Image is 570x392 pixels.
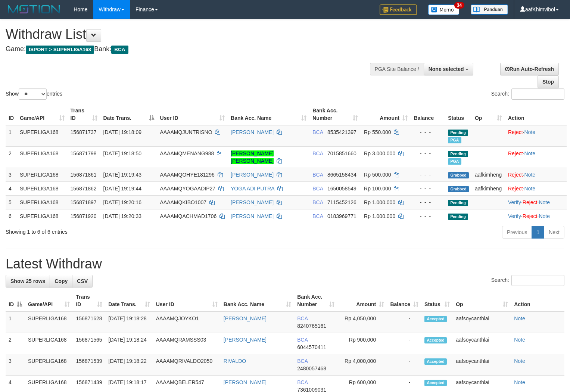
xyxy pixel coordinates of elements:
[157,104,228,125] th: User ID: activate to sort column ascending
[160,213,217,219] span: AAAAMQACHMAD1706
[364,172,391,178] span: Rp 500.000
[10,278,45,284] span: Show 25 rows
[472,104,505,125] th: Op: activate to sort column ascending
[508,172,523,178] a: Reject
[160,172,215,178] span: AAAAMQOHYE181296
[312,213,323,219] span: BCA
[453,311,511,333] td: aafsoycanthlai
[387,311,421,333] td: -
[414,185,442,192] div: - - -
[228,104,309,125] th: Bank Acc. Name: activate to sort column ascending
[524,186,536,192] a: Note
[6,88,62,100] label: Show entries
[6,104,17,125] th: ID
[414,199,442,206] div: - - -
[6,4,62,15] img: MOTION_logo.png
[153,354,221,376] td: AAAAMQRIVALDO2050
[297,337,308,343] span: BCA
[103,199,141,205] span: [DATE] 19:20:16
[505,104,567,125] th: Action
[71,129,97,135] span: 156871737
[312,150,323,156] span: BCA
[6,333,25,354] td: 2
[508,213,521,219] a: Verify
[511,275,564,286] input: Search:
[6,354,25,376] td: 3
[514,337,525,343] a: Note
[448,200,468,206] span: Pending
[103,213,141,219] span: [DATE] 19:20:33
[25,354,73,376] td: SUPERLIGA168
[500,63,559,75] a: Run Auto-Refresh
[6,181,17,195] td: 4
[511,88,564,100] input: Search:
[68,104,100,125] th: Trans ID: activate to sort column ascending
[6,46,373,53] h4: Game: Bank:
[424,63,473,75] button: None selected
[414,128,442,136] div: - - -
[312,199,323,205] span: BCA
[472,181,505,195] td: aafkimheng
[103,129,141,135] span: [DATE] 19:18:09
[153,290,221,311] th: User ID: activate to sort column ascending
[297,379,308,385] span: BCA
[231,129,274,135] a: [PERSON_NAME]
[538,75,559,88] a: Stop
[71,172,97,178] span: 156871861
[424,358,447,365] span: Accepted
[6,168,17,181] td: 3
[514,358,525,364] a: Note
[231,199,274,205] a: [PERSON_NAME]
[6,27,373,42] h1: Withdraw List
[523,213,538,219] a: Reject
[448,151,468,157] span: Pending
[327,172,356,178] span: Copy 8665158434 to clipboard
[505,146,567,168] td: ·
[514,379,525,385] a: Note
[414,171,442,178] div: - - -
[539,213,550,219] a: Note
[105,290,153,311] th: Date Trans.: activate to sort column ascending
[337,333,387,354] td: Rp 900,000
[491,88,564,100] label: Search:
[539,199,550,205] a: Note
[532,226,544,239] a: 1
[524,129,536,135] a: Note
[105,333,153,354] td: [DATE] 19:18:24
[364,186,391,192] span: Rp 100.000
[491,275,564,286] label: Search:
[111,46,128,54] span: BCA
[327,199,356,205] span: Copy 7115452126 to clipboard
[364,150,395,156] span: Rp 3.000.000
[524,172,536,178] a: Note
[17,146,68,168] td: SUPERLIGA168
[309,104,361,125] th: Bank Acc. Number: activate to sort column ascending
[544,226,564,239] a: Next
[448,137,461,143] span: Marked by aafsoycanthlai
[231,172,274,178] a: [PERSON_NAME]
[6,209,17,223] td: 6
[387,333,421,354] td: -
[73,311,105,333] td: 156871628
[327,186,356,192] span: Copy 1650058549 to clipboard
[505,181,567,195] td: ·
[514,315,525,321] a: Note
[505,195,567,209] td: · ·
[508,150,523,156] a: Reject
[327,213,356,219] span: Copy 0183969771 to clipboard
[411,104,445,125] th: Balance
[424,380,447,386] span: Accepted
[297,358,308,364] span: BCA
[337,311,387,333] td: Rp 4,050,000
[327,150,356,156] span: Copy 7015851660 to clipboard
[72,275,93,287] a: CSV
[448,186,469,192] span: Grabbed
[25,311,73,333] td: SUPERLIGA168
[71,150,97,156] span: 156871798
[6,225,232,236] div: Showing 1 to 6 of 6 entries
[472,168,505,181] td: aafkimheng
[448,214,468,220] span: Pending
[502,226,532,239] a: Previous
[17,209,68,223] td: SUPERLIGA168
[6,311,25,333] td: 1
